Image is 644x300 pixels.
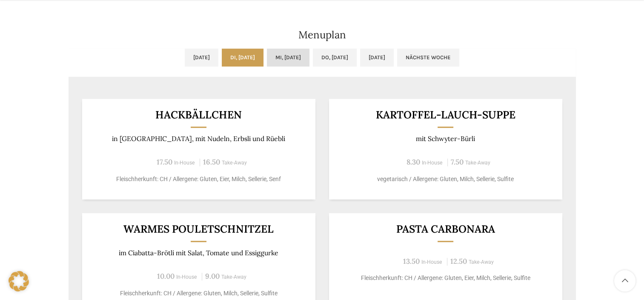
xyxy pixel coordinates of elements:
p: in [GEOGRAPHIC_DATA], mit Nudeln, Erbsli und Rüebli [92,135,305,143]
span: In-House [176,274,197,280]
span: 12.50 [450,257,467,266]
h3: Warmes Pouletschnitzel [92,224,305,234]
span: 17.50 [157,157,172,167]
span: In-House [174,160,195,166]
a: Nächste Woche [397,49,459,66]
p: im Ciabatta-Brötli mit Salat, Tomate und Essiggurke [92,249,305,257]
span: Take-Away [469,259,494,265]
h3: Pasta Carbonara [339,224,552,234]
a: [DATE] [185,49,218,66]
a: Scroll to top button [614,270,635,291]
p: vegetarisch / Allergene: Gluten, Milch, Sellerie, Sulfite [339,175,552,184]
span: In-House [422,160,443,166]
a: Mi, [DATE] [267,49,309,66]
span: 9.00 [205,271,220,281]
span: Take-Away [222,160,247,166]
span: 16.50 [203,157,220,167]
a: [DATE] [360,49,394,66]
span: In-House [421,259,442,265]
span: 8.30 [406,157,420,167]
p: mit Schwyter-Bürli [339,135,552,143]
span: Take-Away [465,160,490,166]
p: Fleischherkunft: CH / Allergene: Gluten, Eier, Milch, Sellerie, Sulfite [339,274,552,283]
h3: Kartoffel-Lauch-Suppe [339,110,552,120]
h2: Menuplan [69,30,576,40]
span: 7.50 [451,157,464,167]
a: Do, [DATE] [313,49,357,66]
p: Fleischherkunft: CH / Allergene: Gluten, Eier, Milch, Sellerie, Senf [92,175,305,184]
span: Take-Away [221,274,246,280]
span: 10.00 [157,271,175,281]
span: 13.50 [403,257,420,266]
a: Di, [DATE] [222,49,263,66]
h3: Hackbällchen [92,110,305,120]
p: Fleischherkunft: CH / Allergene: Gluten, Milch, Sellerie, Sulfite [92,289,305,298]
